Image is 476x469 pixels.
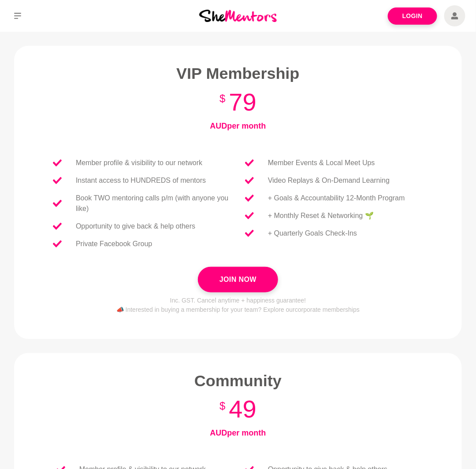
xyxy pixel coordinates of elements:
[268,228,357,239] p: + Quarterly Goals Check-Ins
[46,394,430,425] h3: 49
[46,121,430,131] h4: AUD per month
[46,87,430,118] h3: 79
[46,305,430,314] p: 📣 Interested in buying a membership for your team? Explore our
[268,158,375,168] p: Member Events & Local Meet Ups
[295,306,360,313] a: corporate memberships
[76,221,195,232] p: Opportunity to give back & help others
[46,428,430,439] h4: AUD per month
[46,63,430,83] h2: VIP Membership
[76,175,206,186] p: Instant access to HUNDREDS of mentors
[388,7,437,25] a: Login
[76,239,152,249] p: Private Facebook Group
[268,210,374,221] p: + Monthly Reset & Networking 🌱
[198,267,278,292] button: Join Now
[268,175,390,186] p: Video Replays & On-Demand Learning
[76,193,231,214] p: Book TWO mentoring calls p/m (with anyone you like)
[46,296,430,305] p: Inc. GST. Cancel anytime + happiness guarantee!
[199,10,277,22] img: She Mentors Logo
[46,371,430,391] h2: Community
[268,193,405,203] p: + Goals & Accountability 12-Month Program
[76,158,202,168] p: Member profile & visibility to our network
